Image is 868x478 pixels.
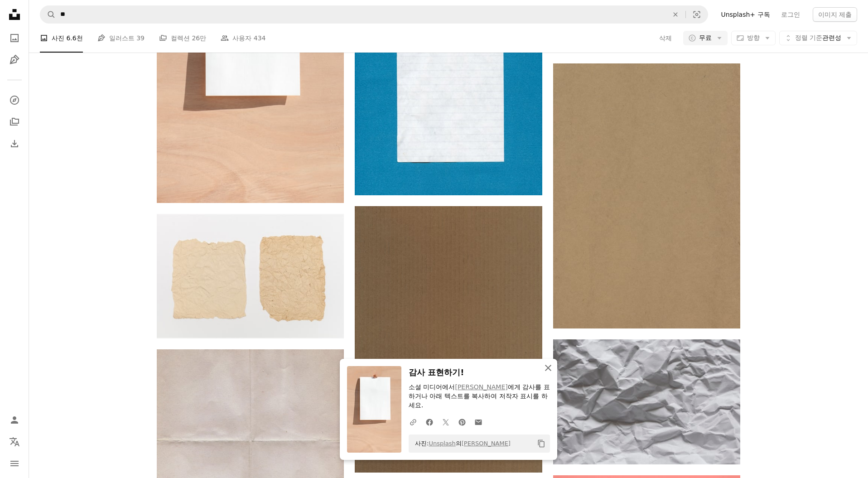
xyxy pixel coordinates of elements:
img: 백색 직물에 백서 [553,339,740,464]
a: 갈색 나무 테이블에 갈색 직물 [553,192,740,200]
button: 삭제 [665,6,685,23]
button: 정렬 기준관련성 [779,31,857,45]
a: 일러스트 39 [97,24,145,53]
a: Unsplash+ 구독 [715,7,775,22]
button: 메뉴 [5,454,24,473]
a: Twitter에 공유 [438,413,454,431]
button: 클립보드에 복사하기 [534,436,549,451]
a: 종이 조각이 튀어 나와있는 종이 조각 [355,50,542,58]
button: 방향 [731,31,776,45]
span: 방향 [747,34,760,41]
a: 사진 [5,29,24,47]
img: 갈색 나무 테이블에 갈색 직물 [553,63,740,328]
a: 갈색 나무 테이블에 흰색 프린터 용지 [157,58,344,66]
span: 무료 [699,34,712,43]
a: 컬렉션 [5,113,24,131]
p: 소셜 미디어에서 에게 감사를 표하거나 아래 텍스트를 복사하여 저작자 표시를 하세요. [409,383,550,410]
img: 흰색 바탕에 갈색 빵 [157,214,344,338]
a: 일러스트 [5,51,24,69]
span: 사진: 의 [410,436,511,451]
a: Facebook에 공유 [421,413,438,431]
a: 이메일로 공유에 공유 [470,413,487,431]
a: Pinterest에 공유 [454,413,470,431]
a: 컬렉션 26만 [159,24,206,53]
span: 26만 [192,33,206,43]
a: 사용자 434 [221,24,265,53]
a: 클로즈업 사진의 갈색 섬유 [355,335,542,343]
span: 434 [254,33,266,43]
button: 이미지 제출 [813,7,857,22]
h3: 감사 표현하기! [409,366,550,379]
a: [PERSON_NAME] [455,383,507,391]
a: 다운로드 내역 [5,135,24,153]
a: 로그인 / 가입 [5,411,24,429]
button: Unsplash 검색 [40,6,56,23]
a: 백색 직물에 백서 [553,398,740,406]
button: 시각적 검색 [686,6,708,23]
a: 홈 — Unsplash [5,5,24,25]
span: 관련성 [795,34,841,43]
a: Unsplash [429,440,455,447]
button: 무료 [683,31,728,45]
a: 탐색 [5,91,24,109]
span: 39 [136,33,145,43]
form: 사이트 전체에서 이미지 찾기 [40,5,708,24]
button: 삭제 [659,31,672,45]
button: 언어 [5,433,24,451]
a: 로그인 [776,7,805,22]
img: 클로즈업 사진의 갈색 섬유 [355,206,542,473]
a: [PERSON_NAME] [462,440,511,447]
a: 흰색 바탕에 갈색 빵 [157,272,344,280]
span: 정렬 기준 [795,34,822,41]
